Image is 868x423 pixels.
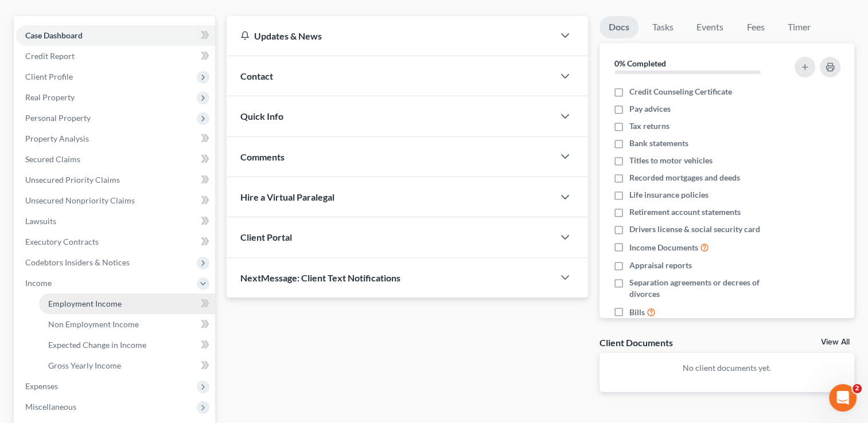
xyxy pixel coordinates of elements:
[39,335,215,355] a: Expected Change in Income
[16,211,215,232] a: Lawsuits
[629,224,760,235] span: Drivers license & social security card
[240,191,334,202] span: Hire a Virtual Paralegal
[25,154,80,164] span: Secured Claims
[25,113,91,123] span: Personal Property
[600,336,673,348] div: Client Documents
[48,361,121,370] span: Gross Yearly Income
[687,16,733,38] a: Events
[25,92,75,102] span: Real Property
[629,86,732,97] span: Credit Counseling Certificate
[821,338,850,346] a: View All
[614,58,666,68] strong: 0% Completed
[629,260,692,271] span: Appraisal reports
[25,402,76,412] span: Miscellaneous
[16,149,215,170] a: Secured Claims
[25,216,56,226] span: Lawsuits
[240,70,273,81] span: Contact
[25,195,135,205] span: Unsecured Nonpriority Claims
[600,16,639,38] a: Docs
[737,16,774,38] a: Fees
[25,381,58,391] span: Expenses
[25,72,73,81] span: Client Profile
[48,319,139,329] span: Non Employment Income
[16,46,215,66] a: Credit Report
[629,277,781,300] span: Separation agreements or decrees of divorces
[16,25,215,46] a: Case Dashboard
[629,189,709,201] span: Life insurance policies
[643,16,683,38] a: Tasks
[25,175,120,185] span: Unsecured Priority Claims
[853,384,862,393] span: 2
[25,278,52,288] span: Income
[39,314,215,335] a: Non Employment Income
[16,232,215,252] a: Executory Contracts
[240,111,283,122] span: Quick Info
[629,172,740,183] span: Recorded mortgages and deeds
[629,307,645,318] span: Bills
[629,155,713,166] span: Titles to motor vehicles
[25,134,89,143] span: Property Analysis
[25,237,99,246] span: Executory Contracts
[779,16,820,38] a: Timer
[16,128,215,149] a: Property Analysis
[240,151,285,162] span: Comments
[39,355,215,376] a: Gross Yearly Income
[240,272,400,283] span: NextMessage: Client Text Notifications
[25,51,75,61] span: Credit Report
[240,232,292,242] span: Client Portal
[48,299,122,308] span: Employment Income
[25,257,130,267] span: Codebtors Insiders & Notices
[25,30,83,40] span: Case Dashboard
[16,170,215,190] a: Unsecured Priority Claims
[39,293,215,314] a: Employment Income
[16,190,215,211] a: Unsecured Nonpriority Claims
[629,120,670,132] span: Tax returns
[609,362,845,374] p: No client documents yet.
[629,103,671,115] span: Pay advices
[240,30,540,42] div: Updates & News
[629,206,741,218] span: Retirement account statements
[48,340,146,350] span: Expected Change in Income
[829,384,857,412] iframe: Intercom live chat
[629,138,688,149] span: Bank statements
[629,242,698,253] span: Income Documents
